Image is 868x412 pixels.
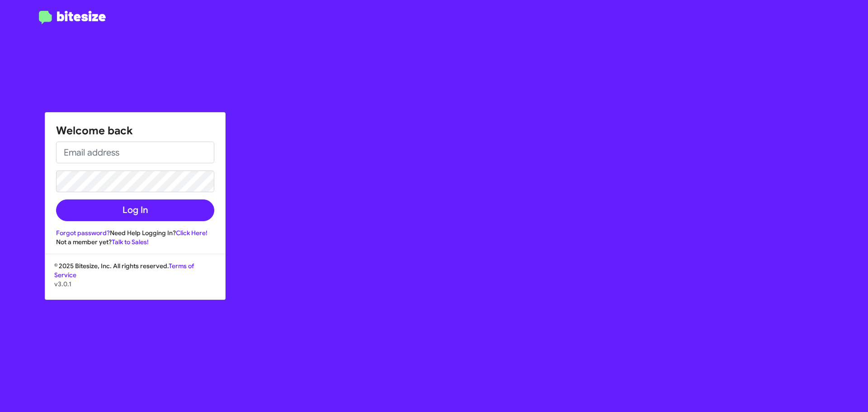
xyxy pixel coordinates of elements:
div: Need Help Logging In? [56,228,214,237]
input: Email address [56,142,214,163]
a: Talk to Sales! [112,238,149,246]
p: v3.0.1 [54,279,216,289]
div: Not a member yet? [56,237,214,246]
a: Forgot password? [56,229,110,237]
h1: Welcome back [56,123,214,138]
div: © 2025 Bitesize, Inc. All rights reserved. [45,261,225,299]
a: Click Here! [176,229,208,237]
button: Log In [56,199,214,221]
